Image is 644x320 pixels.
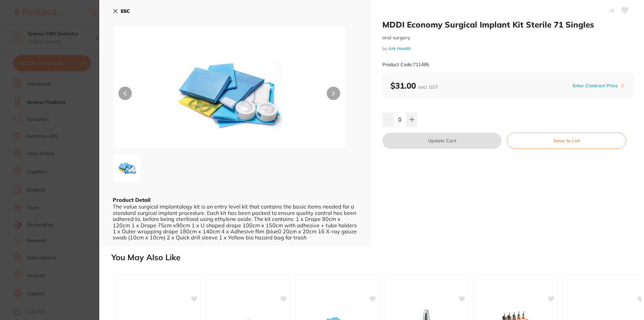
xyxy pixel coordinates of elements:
img: ay83MTE0OTUtanBn [160,42,299,148]
img: ay83MTE0OTUtanBn [115,156,139,180]
h2: MDDI Economy Surgical Implant Kit Sterile 71 Singles [382,19,633,30]
label: i [620,83,625,88]
small: Product Code: 711495 [382,62,429,67]
b: ESC [121,8,130,14]
button: Enter Contract Price [571,83,620,89]
button: Save to List [507,133,626,149]
span: excl. GST [418,84,438,90]
h2: You May Also Like [111,253,641,262]
button: Update Cart [382,133,501,149]
b: Product Detail [113,196,150,203]
small: by [382,46,633,51]
a: Ark Health [388,46,411,51]
b: $31.00 [390,81,438,91]
div: The value surgical implantology kit is an entry level kit that contains the basic items needed fo... [113,203,358,240]
button: ESC [113,5,130,17]
small: oral surgery [382,35,633,41]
